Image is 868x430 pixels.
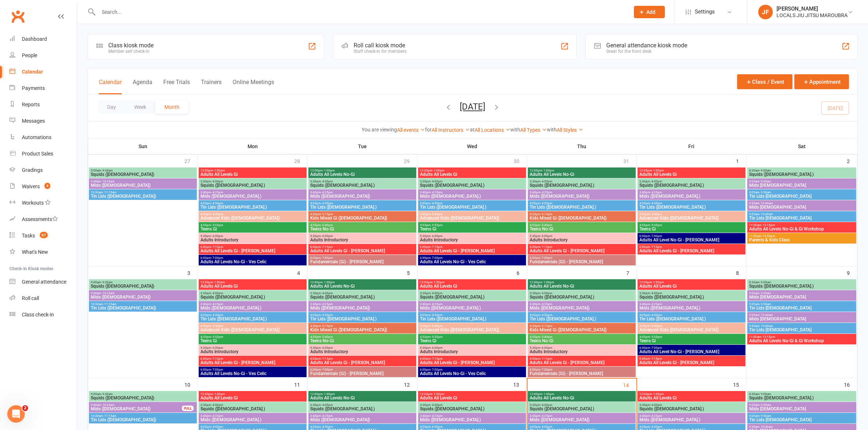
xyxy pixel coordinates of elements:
[517,267,527,279] div: 6
[540,256,552,260] span: - 7:00pm
[200,256,305,260] span: 6:00pm
[90,303,195,306] span: 10:30am
[40,232,48,238] span: 67
[321,292,333,295] span: - 4:00pm
[749,205,855,209] span: Mids [DEMOGRAPHIC_DATA]
[9,244,77,260] a: What's New
[529,256,634,260] span: 6:00pm
[310,224,415,227] span: 4:55pm
[529,169,634,172] span: 12:00pm
[9,80,77,96] a: Payments
[749,191,855,194] span: 9:05am
[639,281,744,284] span: 12:00pm
[90,172,195,177] span: Squids ([DEMOGRAPHIC_DATA])
[529,172,634,177] span: Adults All Levels No-Gi
[749,213,855,216] span: 9:55am
[9,113,77,129] a: Messages
[749,284,855,288] span: Squids ([DEMOGRAPHIC_DATA].)
[321,191,333,194] span: - 4:25pm
[420,205,525,209] span: Tin Lids ([DEMOGRAPHIC_DATA].)
[639,202,744,205] span: 4:05pm
[540,191,552,194] span: - 4:25pm
[529,281,634,284] span: 12:00pm
[98,100,125,114] button: Day
[310,292,415,295] span: 3:30pm
[529,213,634,216] span: 4:30pm
[22,216,58,222] div: Assessments
[200,234,305,238] span: 5:30pm
[22,167,43,173] div: Gradings
[44,183,50,189] span: 4
[9,290,77,307] a: Roll call
[310,202,415,205] span: 4:05pm
[652,281,664,284] span: - 1:00pm
[529,295,634,299] span: Squids ([DEMOGRAPHIC_DATA].)
[695,4,715,20] span: Settings
[749,169,855,172] span: 8:30am
[529,249,634,253] span: Adults All Levels Gi - [PERSON_NAME]
[759,180,771,183] span: - 9:50am
[761,234,775,238] span: - 12:00pm
[432,281,444,284] span: - 1:00pm
[606,49,687,54] div: Great for the front desk
[420,260,525,264] span: Adults All Levels No-Gi - Ves Celic
[321,180,333,183] span: - 4:00pm
[310,205,415,209] span: Tin Lids ([DEMOGRAPHIC_DATA].)
[431,256,443,260] span: - 7:00pm
[200,202,305,205] span: 4:05pm
[9,31,77,47] a: Dashboard
[432,169,444,172] span: - 1:00pm
[639,205,744,209] span: Tin Lids ([DEMOGRAPHIC_DATA].)
[529,216,634,220] span: Kids Mixed Gi ([DEMOGRAPHIC_DATA])
[22,312,54,317] div: Class check-in
[9,307,77,323] a: Class kiosk mode
[200,249,305,253] span: Adults All Levels Gi - [PERSON_NAME]
[431,213,443,216] span: - 5:40pm
[9,211,77,228] a: Assessments
[90,180,195,183] span: 9:40am
[420,245,525,249] span: 6:00pm
[420,227,525,231] span: Teens Gi
[9,64,77,80] a: Calendar
[736,155,746,167] div: 1
[90,191,195,194] span: 10:30am
[200,191,305,194] span: 3:40pm
[420,295,525,299] span: Squids ([DEMOGRAPHIC_DATA].)
[90,284,195,288] span: Squids ([DEMOGRAPHIC_DATA])
[200,180,305,183] span: 3:30pm
[22,118,45,124] div: Messages
[431,202,443,205] span: - 4:50pm
[211,191,223,194] span: - 4:25pm
[420,180,525,183] span: 3:30pm
[200,284,305,288] span: Adults All Levels Gi
[310,256,415,260] span: 6:00pm
[22,279,66,285] div: General attendance
[198,139,308,154] th: Mon
[101,292,114,295] span: - 10:25am
[310,172,415,177] span: Adults All Levels No-Gi
[650,213,662,216] span: - 5:40pm
[759,281,771,284] span: - 9:00am
[90,292,195,295] span: 9:40am
[22,295,39,301] div: Roll call
[9,146,77,162] a: Product Sales
[101,169,113,172] span: - 9:30am
[432,127,470,133] a: All Instructors
[747,139,857,154] th: Sat
[521,127,547,133] a: All Types
[9,7,27,25] a: Clubworx
[200,213,305,216] span: 4:50pm
[650,191,662,194] span: - 4:25pm
[90,295,195,299] span: Mids ([DEMOGRAPHIC_DATA])
[431,234,443,238] span: - 6:00pm
[647,9,656,15] span: Add
[420,292,525,295] span: 3:30pm
[200,216,305,220] span: Advanced Kids ([DEMOGRAPHIC_DATA])
[321,256,333,260] span: - 7:00pm
[460,102,486,112] button: [DATE]
[431,292,443,295] span: - 4:00pm
[759,169,771,172] span: - 9:00am
[310,191,415,194] span: 3:40pm
[431,224,443,227] span: - 5:55pm
[310,169,415,172] span: 12:00pm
